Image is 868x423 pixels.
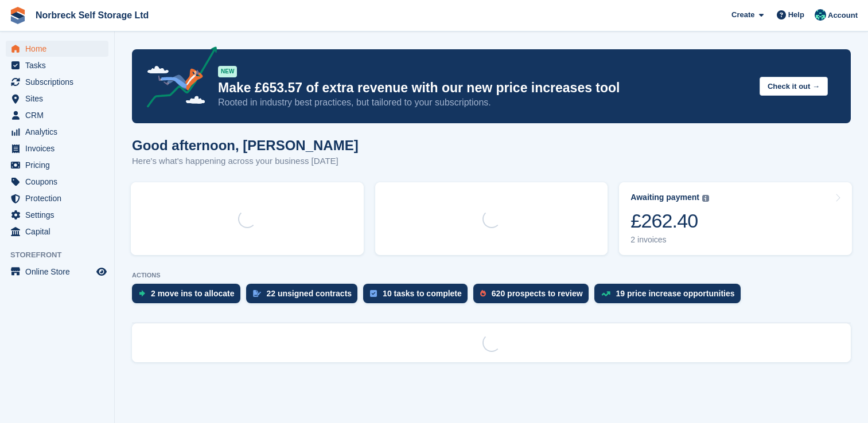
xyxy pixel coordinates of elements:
[6,57,108,73] a: menu
[246,284,364,309] a: 22 unsigned contracts
[25,264,94,280] span: Online Store
[25,41,94,57] span: Home
[132,272,851,279] p: ACTIONS
[815,9,826,21] img: Sally King
[630,193,699,202] div: Awaiting payment
[473,284,594,309] a: 620 prospects to review
[383,289,462,298] div: 10 tasks to complete
[6,190,108,206] a: menu
[253,290,261,297] img: contract_signature_icon-13c848040528278c33f63329250d36e43548de30e8caae1d1a13099fd9432cc5.svg
[601,291,610,296] img: price_increase_opportunities-93ffe204e8149a01c8c9dc8f82e8f89637d9d84a8eef4429ea346261dce0b2c0.svg
[25,124,94,140] span: Analytics
[480,290,486,297] img: prospect-51fa495bee0391a8d652442698ab0144808aea92771e9ea1ae160a38d050c398.svg
[619,182,852,255] a: Awaiting payment £262.40 2 invoices
[31,6,153,25] a: Norbreck Self Storage Ltd
[132,284,246,309] a: 2 move ins to allocate
[25,107,94,123] span: CRM
[95,265,108,279] a: Preview store
[6,124,108,140] a: menu
[788,9,804,21] span: Help
[702,195,709,202] img: icon-info-grey-7440780725fd019a000dd9b08b2336e03edf1995a4989e88bcd33f0948082b44.svg
[616,289,735,298] div: 19 price increase opportunities
[6,264,108,280] a: menu
[6,74,108,90] a: menu
[132,155,359,168] p: Here's what's happening across your business [DATE]
[6,207,108,223] a: menu
[132,138,359,153] h1: Good afternoon, [PERSON_NAME]
[25,190,94,206] span: Protection
[267,289,352,298] div: 22 unsigned contracts
[630,235,709,245] div: 2 invoices
[594,284,746,309] a: 19 price increase opportunities
[6,174,108,190] a: menu
[218,80,750,96] p: Make £653.57 of extra revenue with our new price increases tool
[25,174,94,190] span: Coupons
[760,77,828,96] button: Check it out →
[137,46,217,112] img: price-adjustments-announcement-icon-8257ccfd72463d97f412b2fc003d46551f7dbcb40ab6d574587a9cd5c0d94...
[6,157,108,173] a: menu
[25,207,94,223] span: Settings
[492,289,583,298] div: 620 prospects to review
[6,41,108,57] a: menu
[25,57,94,73] span: Tasks
[828,10,858,21] span: Account
[370,290,377,297] img: task-75834270c22a3079a89374b754ae025e5fb1db73e45f91037f5363f120a921f8.svg
[6,224,108,240] a: menu
[630,209,709,233] div: £262.40
[25,224,94,240] span: Capital
[6,107,108,123] a: menu
[25,140,94,156] span: Invoices
[218,66,237,77] div: NEW
[6,140,108,156] a: menu
[139,290,145,297] img: move_ins_to_allocate_icon-fdf77a2bb77ea45bf5b3d319d69a93e2d87916cf1d5bf7949dd705db3b84f3ca.svg
[25,91,94,107] span: Sites
[151,289,235,298] div: 2 move ins to allocate
[25,74,94,90] span: Subscriptions
[6,91,108,107] a: menu
[363,284,473,309] a: 10 tasks to complete
[218,96,750,109] p: Rooted in industry best practices, but tailored to your subscriptions.
[25,157,94,173] span: Pricing
[9,7,26,24] img: stora-icon-8386f47178a22dfd0bd8f6a31ec36ba5ce8667c1dd55bd0f319d3a0aa187defe.svg
[731,9,754,21] span: Create
[10,249,114,261] span: Storefront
